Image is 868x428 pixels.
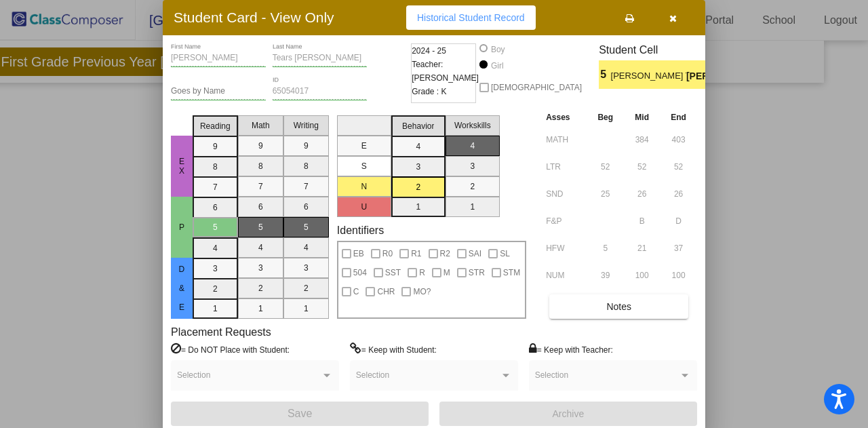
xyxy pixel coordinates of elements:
[411,246,421,262] span: R1
[171,326,271,338] label: Placement Requests
[176,157,188,176] span: EX
[546,157,583,177] input: assessment
[542,110,587,125] th: Asses
[353,246,364,262] span: EB
[546,211,583,231] input: assessment
[705,66,717,83] span: 2
[503,265,520,281] span: STM
[412,44,446,58] span: 2024 - 25
[443,265,450,281] span: M
[353,265,367,281] span: 504
[440,246,450,262] span: R2
[546,184,583,204] input: assessment
[660,110,697,125] th: End
[686,69,705,83] span: [PERSON_NAME]
[406,5,536,30] button: Historical Student Record
[490,43,505,56] div: Boy
[174,9,334,26] h3: Student Card - View Only
[176,222,188,232] span: P
[412,58,479,85] span: Teacher: [PERSON_NAME]
[377,284,395,300] span: CHR
[587,110,624,125] th: Beg
[419,265,425,281] span: R
[417,12,525,23] span: Historical Student Record
[171,87,266,96] input: goes by name
[439,402,697,426] button: Archive
[553,408,585,419] span: Archive
[413,284,431,300] span: MO?
[491,79,582,96] span: [DEMOGRAPHIC_DATA]
[288,408,312,419] span: Save
[599,66,610,83] span: 5
[490,60,504,72] div: Girl
[546,130,583,150] input: assessment
[382,246,393,262] span: R0
[385,265,401,281] span: SST
[350,343,437,356] label: = Keep with Student:
[599,43,717,56] h3: Student Cell
[412,85,446,98] span: Grade : K
[469,246,481,262] span: SAI
[546,238,583,258] input: assessment
[273,87,368,96] input: Enter ID
[469,265,485,281] span: STR
[176,265,188,312] span: D & E
[171,343,290,356] label: = Do NOT Place with Student:
[500,246,510,262] span: SL
[353,284,359,300] span: C
[337,224,384,237] label: Identifiers
[549,294,688,319] button: Notes
[606,301,631,312] span: Notes
[611,69,686,83] span: [PERSON_NAME] Tears [PERSON_NAME]
[546,265,583,286] input: assessment
[624,110,660,125] th: Mid
[529,343,613,356] label: = Keep with Teacher:
[171,402,429,426] button: Save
